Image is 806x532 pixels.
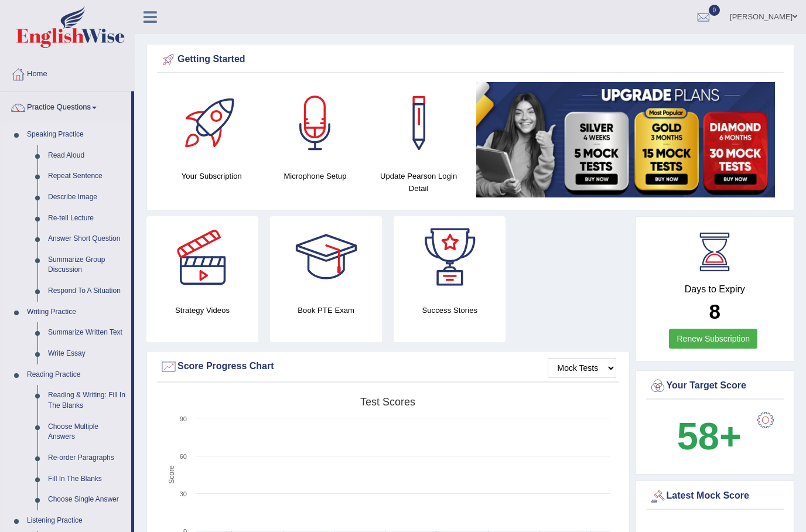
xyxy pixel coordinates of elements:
div: Getting Started [160,51,781,69]
a: Home [1,58,134,87]
a: Write Essay [43,343,131,364]
text: 60 [180,453,187,460]
a: Fill In The Blanks [43,469,131,490]
a: Writing Practice [22,302,131,323]
tspan: Test scores [360,396,415,408]
h4: Success Stories [394,304,506,316]
b: 8 [709,300,720,323]
a: Summarize Written Text [43,322,131,343]
h4: Update Pearson Login Detail [373,170,465,195]
a: Practice Questions [1,91,131,121]
a: Summarize Group Discussion [43,250,131,281]
span: 0 [709,5,720,16]
a: Speaking Practice [22,124,131,145]
div: Score Progress Chart [160,358,616,376]
a: Choose Multiple Answers [43,417,131,448]
tspan: Score [168,465,176,484]
h4: Microphone Setup [269,170,361,182]
h4: Days to Expiry [649,284,781,295]
text: 90 [180,415,187,422]
a: Choose Single Answer [43,489,131,510]
div: Your Target Score [649,377,781,395]
a: Re-order Paragraphs [43,448,131,469]
div: Latest Mock Score [649,487,781,505]
h4: Book PTE Exam [270,304,382,316]
a: Repeat Sentence [43,166,131,187]
a: Respond To A Situation [43,281,131,302]
a: Re-tell Lecture [43,208,131,229]
a: Listening Practice [22,510,131,531]
a: Answer Short Question [43,229,131,250]
a: Reading & Writing: Fill In The Blanks [43,385,131,416]
a: Renew Subscription [669,329,757,349]
a: Reading Practice [22,364,131,386]
h4: Your Subscription [166,170,258,182]
b: 58+ [677,415,742,458]
h4: Strategy Videos [146,304,258,316]
img: small5.jpg [476,82,775,197]
a: Describe Image [43,187,131,208]
a: Read Aloud [43,145,131,166]
text: 30 [180,490,187,497]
